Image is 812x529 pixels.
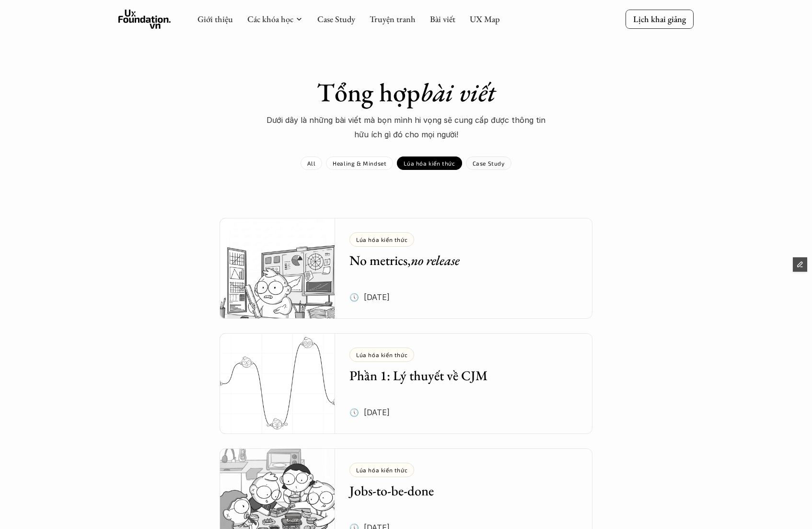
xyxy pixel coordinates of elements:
[356,467,407,473] p: Lúa hóa kiến thức
[404,160,455,167] p: Lúa hóa kiến thức
[473,160,505,167] p: Case Study
[633,13,686,24] p: Lịch khai giảng
[197,13,233,24] a: Giới thiệu
[411,252,460,269] em: no release
[220,333,592,434] a: Lúa hóa kiến thứcPhần 1: Lý thuyết về CJM🕔 [DATE]
[466,156,511,170] a: Case Study
[238,77,574,108] h1: Tổng hợp
[430,13,455,24] a: Bài viết
[420,75,496,109] em: bài viết
[470,13,500,24] a: UX Map
[333,160,386,167] p: Healing & Mindset
[262,113,550,142] p: Dưới dây là những bài viết mà bọn mình hi vọng sẽ cung cấp được thông tin hữu ích gì đó cho mọi n...
[626,10,694,28] a: Lịch khai giảng
[349,252,564,269] h5: No metrics,
[349,367,564,384] h5: Phần 1: Lý thuyết về CJM
[301,156,322,170] a: All
[317,13,355,24] a: Case Study
[349,482,564,499] h5: Jobs-to-be-done
[356,236,407,243] p: Lúa hóa kiến thức
[220,218,592,319] a: Lúa hóa kiến thứcNo metrics,no release🕔 [DATE]
[349,290,390,304] p: 🕔 [DATE]
[397,156,462,170] a: Lúa hóa kiến thức
[326,156,393,170] a: Healing & Mindset
[307,160,315,167] p: All
[349,405,390,420] p: 🕔 [DATE]
[356,351,407,358] p: Lúa hóa kiến thức
[247,13,293,24] a: Các khóa học
[370,13,416,24] a: Truyện tranh
[793,257,807,272] button: Edit Framer Content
